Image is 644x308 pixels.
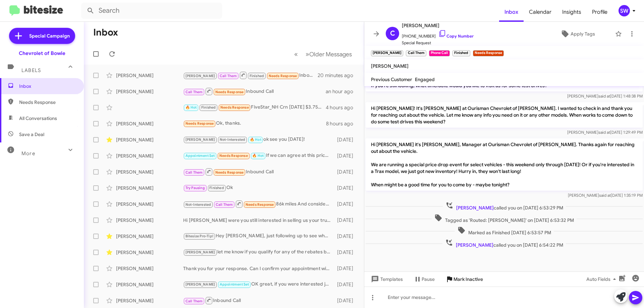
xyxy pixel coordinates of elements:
div: [PERSON_NAME] [116,88,183,95]
div: [PERSON_NAME] [116,169,183,175]
span: Mark Inactive [453,273,483,285]
div: Inbound Call [183,71,318,79]
div: [PERSON_NAME] [116,136,183,143]
div: 20 minutes ago [318,72,359,79]
span: Inbox [19,83,76,89]
div: [PERSON_NAME] [116,217,183,224]
div: [PERSON_NAME] [116,120,183,127]
div: an hour ago [326,88,359,95]
span: Not-Interested [185,202,211,207]
span: Special Campaign [29,33,70,39]
div: [PERSON_NAME] [116,233,183,240]
button: Pause [408,273,440,285]
p: Hi [PERSON_NAME] it's [PERSON_NAME], Manager at Ourisman Chevrolet of [PERSON_NAME]. Thanks again... [366,138,643,191]
div: [DATE] [334,185,359,191]
div: [PERSON_NAME] [116,185,183,191]
span: Finished [209,186,224,190]
span: Templates [370,273,403,285]
span: said at [599,193,611,198]
span: Bitesize Pro-Tip! [185,234,213,238]
div: Ok, thanks. [183,120,326,127]
span: Tagged as 'Routed: [PERSON_NAME]' on [DATE] 6:53:32 PM [432,214,577,224]
span: Needs Response [215,170,244,175]
span: Labels [21,67,41,73]
span: called you on [DATE] 6:54:22 PM [442,239,566,248]
span: Needs Response [219,153,248,158]
a: Calendar [524,2,557,22]
div: Inbound Call [183,296,334,305]
span: Finished [201,105,216,110]
span: Call Them [185,299,203,303]
div: Hi [PERSON_NAME] were you still interested in selling us your truck? Just stop by so we can see i... [183,217,334,224]
span: Call Them [216,202,233,207]
div: 8 hours ago [326,120,359,127]
div: let me know if you qualify for any of the rebates below the "final price" shown [URL][DOMAIN_NAME] [183,248,334,256]
div: [DATE] [334,201,359,207]
span: Call Them [220,74,237,78]
span: 🔥 Hot [250,137,261,142]
span: « [294,50,298,58]
div: If we can agree at this price point, I will come to the dealership [183,152,334,160]
small: [PERSON_NAME] [371,50,403,56]
div: FiveStar_NH Crn [DATE] $3.75 -0.75 Crn [DATE] $3.71 +1.25 Bns [DATE] $9.78 -1.25 Bns [DATE] $9.73... [183,104,326,111]
span: Auto Fields [586,273,619,285]
span: 🔥 Hot [185,105,197,110]
span: [PERSON_NAME] [185,74,215,78]
span: Appointment Set [220,282,249,287]
a: Copy Number [438,34,474,39]
div: [DATE] [334,297,359,304]
small: Finished [452,50,470,56]
h1: Inbox [93,27,118,38]
button: SW [613,5,637,16]
span: Needs Response [246,202,274,207]
div: 86k miles And consider all things $22,000 [183,200,334,208]
span: Needs Response [19,99,76,106]
span: Older Messages [309,51,352,58]
nav: Page navigation example [290,47,356,61]
span: Marked as Finished [DATE] 6:53:57 PM [455,226,554,236]
span: Appointment Set [185,153,215,158]
span: » [306,50,309,58]
span: More [21,150,35,157]
span: 🔥 Hot [252,153,264,158]
span: Previous Customer [371,76,412,82]
div: [DATE] [334,281,359,288]
span: Try Pausing [185,186,205,190]
div: [DATE] [334,249,359,256]
button: Previous [290,47,302,61]
div: [DATE] [334,233,359,240]
div: [DATE] [334,136,359,143]
span: Call Them [185,90,203,94]
span: [PERSON_NAME] [371,63,409,69]
a: Inbox [499,2,524,22]
span: called you on [DATE] 6:53:29 PM [443,201,566,211]
div: [DATE] [334,152,359,159]
button: Apply Tags [543,28,612,40]
span: Engaged [415,76,435,82]
span: [PERSON_NAME] [402,21,474,29]
input: Search [81,3,222,19]
span: Finished [250,74,264,78]
div: Ok [183,184,334,192]
small: Phone Call [429,50,450,56]
div: [DATE] [334,265,359,272]
a: Profile [587,2,613,22]
span: Needs Response [215,90,244,94]
div: [PERSON_NAME] [116,152,183,159]
span: Needs Response [185,121,214,126]
div: 4 hours ago [326,104,359,111]
a: Insights [557,2,587,22]
div: [PERSON_NAME] [116,201,183,207]
div: [DATE] [334,169,359,175]
span: Not-Interested [220,137,246,142]
span: Call Them [185,170,203,175]
span: [PERSON_NAME] [185,137,215,142]
div: Chevrolet of Bowie [19,50,65,57]
button: Templates [364,273,408,285]
div: OK great, if you were interested just stop the dealership and we can take a look [183,281,334,288]
span: C [390,28,395,39]
div: Inbound Call [183,168,334,176]
div: [PERSON_NAME] [116,72,183,79]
